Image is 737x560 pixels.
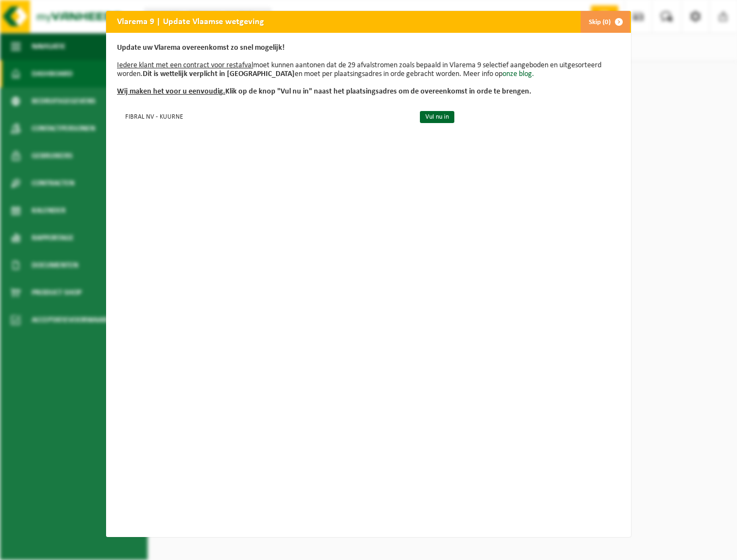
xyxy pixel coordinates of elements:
button: Skip (0) [580,11,630,33]
b: Dit is wettelijk verplicht in [GEOGRAPHIC_DATA] [143,70,295,78]
a: Vul nu in [420,111,454,123]
td: FIBRAL NV - KUURNE [117,107,411,125]
u: Wij maken het voor u eenvoudig. [117,87,225,96]
a: onze blog. [502,70,534,78]
h2: Vlarema 9 | Update Vlaamse wetgeving [106,11,275,32]
p: moet kunnen aantonen dat de 29 afvalstromen zoals bepaald in Vlarema 9 selectief aangeboden en ui... [117,44,620,96]
u: Iedere klant met een contract voor restafval [117,61,253,69]
b: Update uw Vlarema overeenkomst zo snel mogelijk! [117,44,285,52]
b: Klik op de knop "Vul nu in" naast het plaatsingsadres om de overeenkomst in orde te brengen. [117,87,531,96]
